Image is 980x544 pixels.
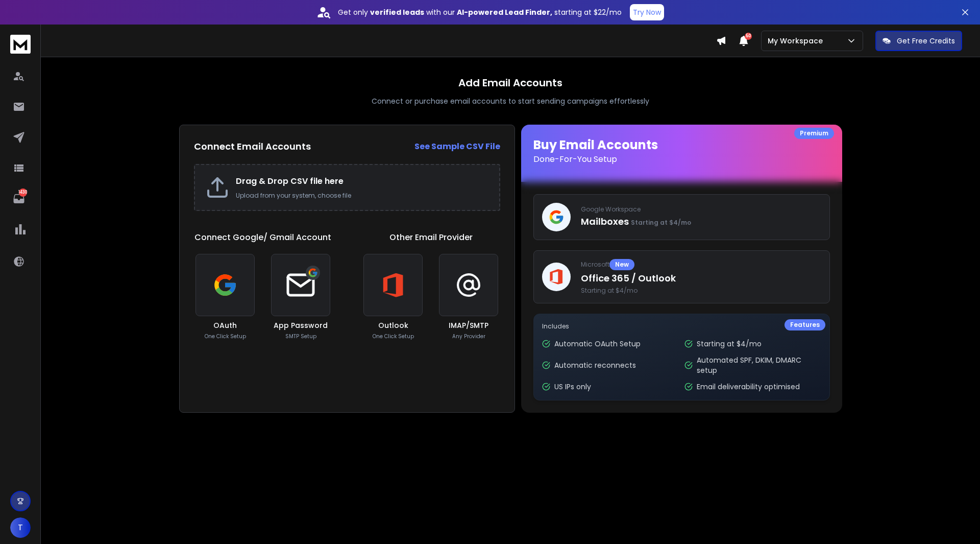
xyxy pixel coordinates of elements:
h1: Connect Google/ Gmail Account [194,231,331,244]
div: New [609,259,634,270]
p: One Click Setup [373,333,414,340]
p: US IPs only [554,382,591,392]
p: My Workspace [768,36,827,46]
h1: Other Email Provider [389,231,473,244]
p: Any Provider [452,333,485,340]
p: One Click Setup [205,333,246,340]
h1: Add Email Accounts [458,76,562,90]
p: Automated SPF, DKIM, DMARC setup [697,355,821,375]
span: Starting at $4/mo [631,218,691,227]
strong: See Sample CSV File [414,140,500,152]
button: Try Now [630,4,664,20]
strong: verified leads [370,7,424,17]
p: SMTP Setup [285,333,316,340]
a: See Sample CSV File [414,140,500,153]
p: Office 365 / Outlook [581,271,821,286]
p: 1430 [19,188,27,197]
span: 50 [745,33,752,40]
p: Upload from your system, choose file [236,192,489,200]
h3: Outlook [378,320,408,330]
h2: Connect Email Accounts [194,139,311,154]
p: Mailboxes [581,215,821,229]
p: Done-For-You Setup [533,153,830,165]
p: Includes [542,322,821,330]
button: T [10,517,31,538]
a: 1430 [9,188,29,209]
h3: App Password [274,320,328,330]
p: Get Free Credits [897,36,955,46]
p: Email deliverability optimised [697,382,800,392]
p: Try Now [633,7,661,17]
span: Starting at $4/mo [581,287,821,295]
h2: Drag & Drop CSV file here [236,175,489,187]
p: Connect or purchase email accounts to start sending campaigns effortlessly [372,96,649,106]
p: Automatic OAuth Setup [554,339,641,349]
div: Features [785,319,825,330]
button: Get Free Credits [875,31,962,51]
p: Microsoft [581,259,821,270]
div: Premium [794,128,834,139]
p: Google Workspace [581,205,821,214]
p: Automatic reconnects [554,360,636,370]
strong: AI-powered Lead Finder, [457,7,552,17]
h3: IMAP/SMTP [449,320,488,330]
img: logo [10,35,31,54]
p: Starting at $4/mo [697,339,762,349]
h1: Buy Email Accounts [533,137,830,165]
p: Get only with our starting at $22/mo [338,7,622,17]
h3: OAuth [213,320,237,330]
